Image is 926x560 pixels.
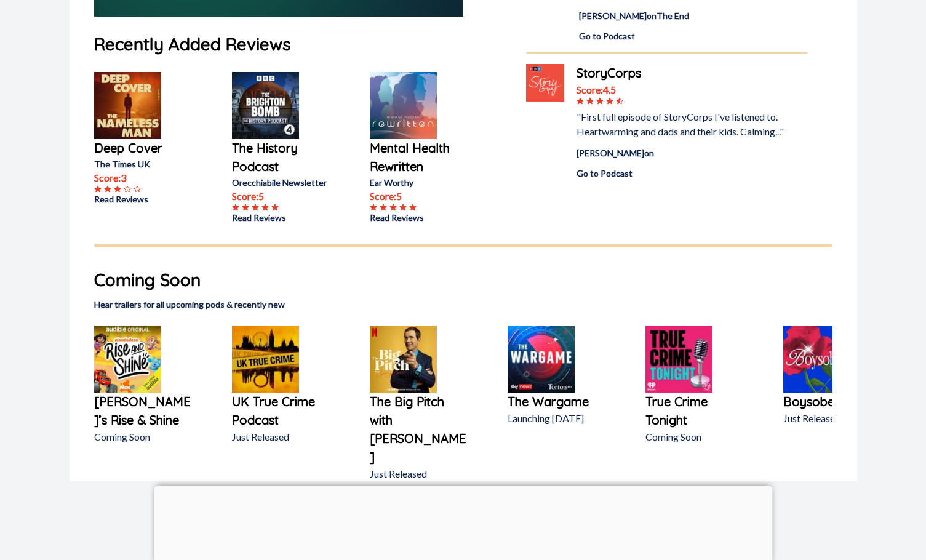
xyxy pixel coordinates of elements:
[232,139,330,176] a: The History Podcast
[370,466,468,481] p: Just Released
[508,326,575,393] img: The Wargame
[94,326,161,393] img: Nick Jr’s Rise & Shine
[94,298,832,311] h2: Hear trailers for all upcoming pods & recently new
[370,139,468,176] a: Mental Health Rewritten
[370,189,468,204] p: Score: 5
[232,430,330,444] p: Just Released
[232,176,330,189] p: Orecchiabile Newsletter
[783,393,882,411] a: Boysober
[783,411,882,426] p: Just Released
[232,211,330,224] a: Read Reviews
[579,9,807,22] div: [PERSON_NAME] on The End
[94,170,193,185] p: Score: 3
[232,72,299,139] img: The History Podcast
[370,393,468,466] a: The Big Pitch with [PERSON_NAME]
[94,393,193,430] a: [PERSON_NAME]’s Rise & Shine
[645,430,744,444] p: Coming Soon
[232,189,330,204] p: Score: 5
[577,167,808,180] a: Go to Podcast
[577,64,808,82] a: StoryCorps
[508,393,606,411] a: The Wargame
[579,30,807,42] a: Go to Podcast
[94,31,502,57] h1: Recently Added Reviews
[577,82,808,97] div: Score: 4.5
[577,146,808,159] div: [PERSON_NAME] on
[370,176,468,189] p: Ear Worthy
[508,411,606,426] p: Launching [DATE]
[370,211,468,224] a: Read Reviews
[526,64,564,102] img: StoryCorps
[645,393,744,430] a: True Crime Tonight
[94,139,193,158] a: Deep Cover
[94,158,193,170] p: The Times UK
[94,430,193,444] p: Coming Soon
[94,267,832,293] h1: Coming Soon
[94,72,161,139] img: Deep Cover
[232,326,299,393] img: UK True Crime Podcast
[232,393,330,430] a: UK True Crime Podcast
[783,326,850,393] img: Boysober
[645,326,712,393] img: True Crime Tonight
[577,110,808,139] div: "First full episode of StoryCorps I've listened to. Heartwarming and dads and their kids. Calming...
[370,72,437,139] img: Mental Health Rewritten
[370,326,437,393] img: The Big Pitch with Jimmy Carr
[94,193,193,206] a: Read Reviews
